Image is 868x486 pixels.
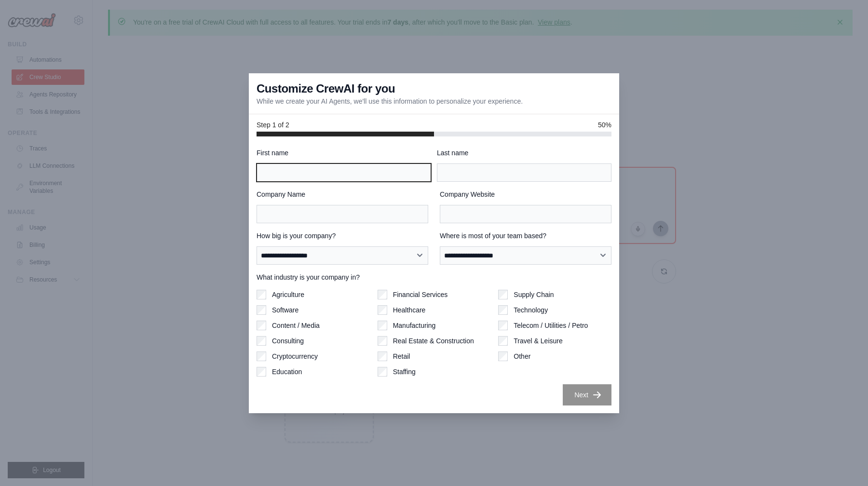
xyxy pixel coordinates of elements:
[393,321,436,330] label: Manufacturing
[514,321,588,330] label: Telecom / Utilities / Petro
[272,336,304,346] label: Consulting
[437,148,611,158] label: Last name
[257,148,431,158] label: First name
[272,351,318,361] label: Cryptocurrency
[563,384,611,405] button: Next
[257,272,611,282] label: What industry is your company in?
[440,231,611,241] label: Where is most of your team based?
[272,305,298,315] label: Software
[514,290,554,299] label: Supply Chain
[514,351,530,361] label: Other
[257,96,523,106] p: While we create your AI Agents, we'll use this information to personalize your experience.
[272,290,304,299] label: Agriculture
[393,336,474,346] label: Real Estate & Construction
[393,290,448,299] label: Financial Services
[514,336,562,346] label: Travel & Leisure
[257,231,428,241] label: How big is your company?
[272,321,320,330] label: Content / Media
[393,367,416,377] label: Staffing
[257,81,395,96] h3: Customize CrewAI for you
[393,305,426,315] label: Healthcare
[257,189,428,199] label: Company Name
[272,367,302,377] label: Education
[257,120,289,130] span: Step 1 of 2
[514,305,548,315] label: Technology
[440,189,611,199] label: Company Website
[393,351,410,361] label: Retail
[598,120,611,130] span: 50%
